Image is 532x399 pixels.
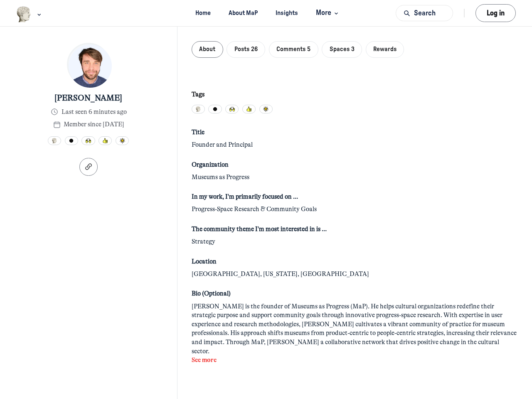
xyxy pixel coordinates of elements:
span: About [199,46,215,52]
span: 26 [251,46,258,52]
span: Bio (Optional) [192,289,231,298]
span: In my work, I'm primarily focused on … [192,192,298,202]
span: [PERSON_NAME] [54,93,122,104]
span: The community theme I'm most interested in is … [192,225,327,234]
span: Strategy [192,237,215,246]
span: Founder and Principal [192,140,253,150]
span: Progress-Space Research & Community Goals [192,205,317,214]
button: Spaces3 [322,41,362,58]
span: Member since [DATE] [64,120,124,129]
span: Comments [276,46,310,52]
span: Last seen 6 minutes ago [62,108,127,117]
span: [GEOGRAPHIC_DATA], [US_STATE], [GEOGRAPHIC_DATA] [192,270,369,279]
span: Organization [192,160,229,170]
div: [PERSON_NAME] is the founder of Museums as Progress (MaP). He helps cultural organizations redefi... [192,302,517,356]
button: See more [192,356,517,365]
button: Comments5 [269,41,318,58]
button: Search [396,5,453,21]
button: More [309,5,344,21]
span: Museums as Progress [192,173,249,182]
button: Posts26 [227,41,265,58]
button: Rewards [366,41,404,58]
img: Museums as Progress logo [16,6,32,22]
span: Rewards [373,46,397,52]
button: Copy link to profile [79,158,98,176]
div: Tags [192,90,517,99]
a: Insights [268,5,305,21]
button: Log in [475,4,516,22]
a: Home [188,5,218,21]
span: 5 [307,46,310,52]
button: About [192,41,223,58]
span: Title [192,128,204,137]
span: More [316,7,340,19]
a: About MaP [221,5,265,21]
span: Spaces [330,46,355,52]
button: Museums as Progress logo [16,5,43,23]
span: Location [192,257,217,266]
span: Posts [234,46,258,52]
span: 3 [351,46,355,52]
